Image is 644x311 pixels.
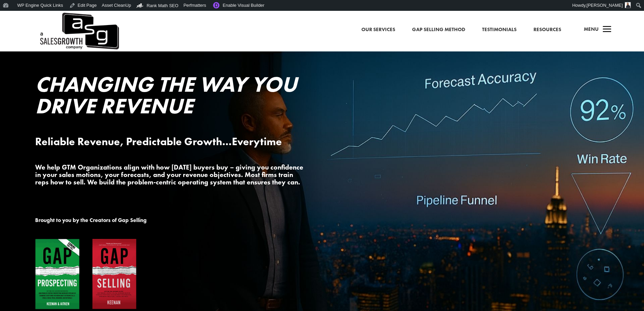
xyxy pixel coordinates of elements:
[35,73,306,120] h2: Changing the Way You Drive Revenue
[600,23,614,37] span: a
[35,217,306,223] p: Brought to you by the Creators of Gap Selling
[533,25,561,34] a: Resources
[35,163,306,186] p: We help GTM Organizations align with how [DATE] buyers buy – giving you confidence in your sales ...
[584,26,599,32] span: Menu
[39,11,119,51] a: A Sales Growth Company Logo
[361,25,395,34] a: Our Services
[587,3,623,8] span: [PERSON_NAME]
[412,25,465,34] a: Gap Selling Method
[147,3,178,8] span: Rank Math SEO
[35,239,137,309] img: Copy of Untitled Design (1)
[39,11,119,51] img: ASG Co. Logo
[35,136,306,148] p: Reliable Revenue, Predictable Growth…Everytime
[482,25,517,34] a: Testimonials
